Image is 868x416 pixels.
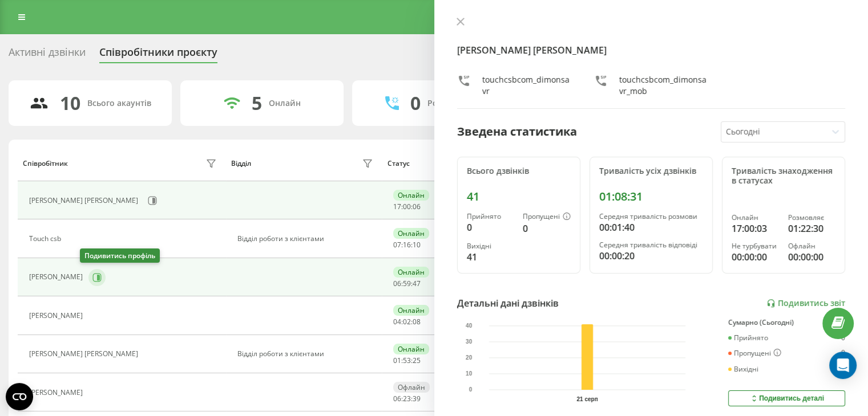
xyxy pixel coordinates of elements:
text: 30 [466,338,473,345]
div: 0 [467,221,514,234]
div: [PERSON_NAME] [PERSON_NAME] [29,350,141,358]
div: : : [393,318,421,326]
div: Прийнято [728,334,768,342]
div: Співробітники проєкту [99,46,217,64]
div: Офлайн [788,242,835,250]
a: Подивитись звіт [766,299,845,308]
button: Подивитись деталі [728,390,845,406]
div: 0 [523,222,571,235]
div: Вихідні [728,365,758,373]
div: Офлайн [393,382,430,393]
span: 39 [413,394,421,403]
div: Онлайн [393,228,429,239]
span: 17 [393,202,401,211]
text: 0 [469,387,472,393]
div: Тривалість знаходження в статусах [732,166,835,186]
div: : : [393,280,421,288]
div: Вихідні [467,242,514,250]
div: 00:00:20 [599,249,703,263]
div: Детальні дані дзвінків [457,296,559,310]
span: 16 [403,240,411,250]
span: 04 [393,317,401,327]
text: 40 [466,323,473,329]
div: Середня тривалість розмови [599,213,703,221]
span: 25 [413,356,421,365]
span: 00 [403,202,411,211]
div: Open Intercom Messenger [829,352,857,379]
text: 10 [466,370,473,377]
div: Активні дзвінки [9,46,86,64]
div: 01:08:31 [599,190,703,203]
div: 00:00:00 [788,250,835,264]
div: Онлайн [393,190,429,201]
div: Онлайн [393,267,429,278]
div: [PERSON_NAME] [29,389,86,397]
h4: [PERSON_NAME] [PERSON_NAME] [457,43,846,57]
button: Open CMP widget [6,383,33,410]
div: Співробітник [23,160,68,168]
div: Розмовляють [427,99,483,108]
div: 41 [467,250,514,264]
div: 0 [410,92,421,114]
div: 01:22:30 [788,222,835,235]
span: 02 [403,317,411,327]
div: 00:01:40 [599,221,703,234]
div: Touch csb [29,235,64,243]
div: 5 [252,92,262,114]
div: Прийнято [467,213,514,221]
div: : : [393,357,421,365]
div: Всього дзвінків [467,166,571,176]
div: Статус [387,160,410,168]
div: [PERSON_NAME] [PERSON_NAME] [29,197,141,205]
div: Зведена статистика [457,123,577,140]
div: [PERSON_NAME] [29,273,86,281]
div: 0 [841,334,845,342]
span: 23 [403,394,411,403]
div: Пропущені [523,213,571,222]
div: touchcsbcom_dimonsavr [482,74,571,97]
span: 10 [413,240,421,250]
span: 08 [413,317,421,327]
div: Відділ роботи з клієнтами [237,235,376,243]
div: Онлайн [269,99,301,108]
div: Онлайн [393,344,429,354]
span: 06 [393,279,401,288]
div: Середня тривалість відповіді [599,241,703,249]
div: : : [393,395,421,403]
text: 21 серп [576,396,597,402]
div: 00:00:00 [732,250,779,264]
span: 53 [403,356,411,365]
div: Не турбувати [732,242,779,250]
div: Розмовляє [788,214,835,222]
div: Онлайн [393,305,429,316]
div: Тривалість усіх дзвінків [599,166,703,176]
div: Відділ роботи з клієнтами [237,350,376,358]
div: 10 [60,92,80,114]
span: 07 [393,240,401,250]
span: 01 [393,356,401,365]
div: [PERSON_NAME] [29,312,86,320]
div: 41 [467,190,571,203]
span: 06 [413,202,421,211]
div: Подивитись профіль [80,248,160,263]
div: touchcsbcom_dimonsavr_mob [619,74,708,97]
div: : : [393,241,421,249]
span: 47 [413,279,421,288]
div: Сумарно (Сьогодні) [728,319,845,327]
div: 0 [841,349,845,358]
div: Всього акаунтів [87,99,151,108]
span: 06 [393,394,401,403]
div: Онлайн [732,214,779,222]
div: Відділ [231,160,251,168]
div: : : [393,203,421,211]
span: 59 [403,279,411,288]
text: 20 [466,354,473,361]
div: Пропущені [728,349,781,358]
div: Подивитись деталі [749,394,824,403]
div: 17:00:03 [732,222,779,235]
